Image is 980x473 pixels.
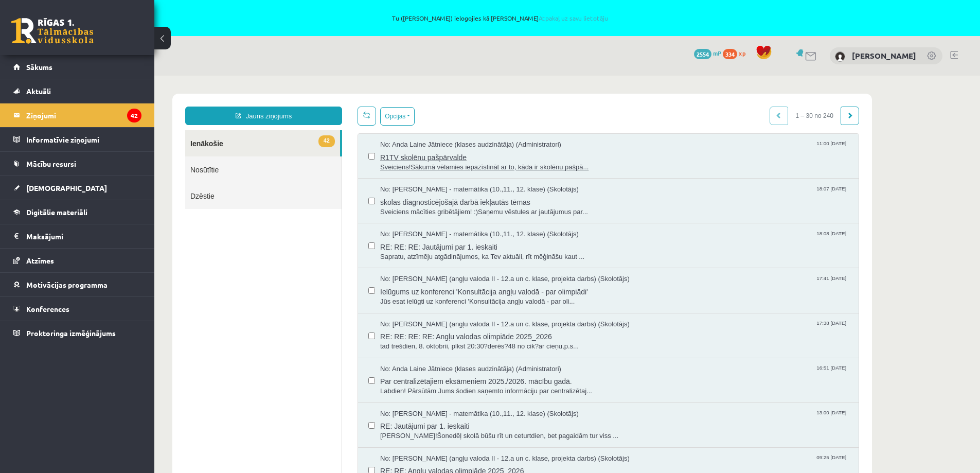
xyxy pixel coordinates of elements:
span: Sapratu, atzīmēju atgādinājumos, ka Tev aktuāli, rīt mēģināšu kaut ... [226,177,694,186]
a: Dzēstie [31,107,187,133]
a: No: [PERSON_NAME] (angļu valoda II - 12.a un c. klase, projekta darbs) (Skolotājs) 17:41 [DATE] I... [226,199,694,231]
span: mP [713,49,721,57]
span: No: Anda Laine Jātniece (klases audzinātāja) (Administratori) [226,64,407,74]
span: Proktoringa izmēģinājums [26,328,116,338]
a: No: Anda Laine Jātniece (klases audzinātāja) (Administratori) 11:00 [DATE] R1TV skolēnu pašpārval... [226,64,694,96]
a: Jauns ziņojums [31,31,188,49]
span: 334 [723,49,737,59]
span: 18:08 [DATE] [660,154,694,162]
span: No: [PERSON_NAME] - matemātika (10.,11., 12. klase) (Skolotājs) [226,109,424,119]
a: Digitālie materiāli [13,200,141,224]
span: Atzīmes [26,256,54,265]
span: 11:00 [DATE] [660,64,694,72]
a: 2554 mP [694,49,721,57]
span: 18:07 [DATE] [660,109,694,117]
span: Sākums [26,62,52,72]
a: No: [PERSON_NAME] (angļu valoda II - 12.a un c. klase, projekta darbs) (Skolotājs) 09:25 [DATE] R... [226,378,694,410]
span: No: [PERSON_NAME] - matemātika (10.,11., 12. klase) (Skolotājs) [226,154,424,164]
span: Jūs esat ielūgti uz konferenci 'Konsultācija angļu valodā - par oli... [226,221,694,231]
span: R1TV skolēnu pašpārvalde [226,74,694,87]
span: skolas diagnosticējošajā darbā iekļautās tēmas [226,119,694,132]
a: Atzīmes [13,249,141,272]
span: RE: RE: RE: RE: Angļu valodas olimpiāde 2025_2026 [226,253,694,266]
span: No: [PERSON_NAME] (angļu valoda II - 12.a un c. klase, projekta darbs) (Skolotājs) [226,244,475,254]
a: Nosūtītie [31,81,187,107]
span: Sveiciens!Sākumā vēlamies iepazīstināt ar to, kāda ir skolēnu pašpā... [226,87,694,97]
span: [DEMOGRAPHIC_DATA] [26,183,107,192]
a: Konferences [13,297,141,321]
a: Sākums [13,55,141,79]
a: No: [PERSON_NAME] - matemātika (10.,11., 12. klase) (Skolotājs) 18:08 [DATE] RE: RE: RE: Jautājum... [226,154,694,186]
a: Motivācijas programma [13,273,141,296]
i: 42 [127,109,141,122]
span: Labdien! Pārsūtām Jums šodien saņemto informāciju par centralizētaj... [226,311,694,321]
span: Aktuāli [26,86,51,96]
legend: Ziņojumi [26,103,141,127]
span: 42 [164,60,181,72]
span: Tu ([PERSON_NAME]) ielogojies kā [PERSON_NAME] [118,15,882,21]
span: Par centralizētajiem eksāmeniem 2025./2026. mācību gadā. [226,298,694,311]
span: No: [PERSON_NAME] (angļu valoda II - 12.a un c. klase, projekta darbs) (Skolotājs) [226,199,475,208]
a: Ziņojumi42 [13,103,141,127]
span: [PERSON_NAME]!Šonedēļ skolā būšu rīt un ceturtdien, bet pagaidām tur viss ... [226,356,694,365]
span: 13:00 [DATE] [660,334,694,341]
a: Mācību resursi [13,152,141,176]
span: Konferences [26,304,69,313]
a: Informatīvie ziņojumi [13,128,141,151]
a: No: [PERSON_NAME] (angļu valoda II - 12.a un c. klase, projekta darbs) (Skolotājs) 17:38 [DATE] R... [226,244,694,276]
legend: Informatīvie ziņojumi [26,128,141,151]
span: RE: Jautājumi par 1. ieskaiti [226,343,694,356]
a: [DEMOGRAPHIC_DATA] [13,176,141,200]
span: Ielūgums uz konferenci 'Konsultācija angļu valodā - par olimpiādi' [226,208,694,221]
button: Opcijas [226,31,260,50]
span: No: Anda Laine Jātniece (klases audzinātāja) (Administratori) [226,289,407,299]
a: [PERSON_NAME] [852,50,916,61]
span: 16:51 [DATE] [660,289,694,296]
span: 17:41 [DATE] [660,199,694,206]
a: No: [PERSON_NAME] - matemātika (10.,11., 12. klase) (Skolotājs) 18:07 [DATE] skolas diagnosticējo... [226,109,694,141]
span: No: [PERSON_NAME] - matemātika (10.,11., 12. klase) (Skolotājs) [226,334,424,343]
span: xp [739,49,745,57]
a: Rīgas 1. Tālmācības vidusskola [11,18,94,44]
span: RE: RE: Angļu valodas olimpiāde 2025_2026 [226,388,694,400]
a: No: [PERSON_NAME] - matemātika (10.,11., 12. klase) (Skolotājs) 13:00 [DATE] RE: Jautājumi par 1.... [226,334,694,365]
span: 17:38 [DATE] [660,244,694,252]
span: Digitālie materiāli [26,207,87,217]
a: Maksājumi [13,224,141,248]
a: 42Ienākošie [31,55,186,81]
span: RE: RE: RE: Jautājumi par 1. ieskaiti [226,164,694,177]
span: 09:25 [DATE] [660,378,694,386]
span: Labriit,mums vajadzeetu tikties sarunai. Dodiet luudzu ziņu, kad un... [226,400,694,410]
span: No: [PERSON_NAME] (angļu valoda II - 12.a un c. klase, projekta darbs) (Skolotājs) [226,378,475,388]
span: tad trešdien, 8. oktobrii, plkst 20:30?derēs?48 no cik?ar cieņu,p.s... [226,266,694,276]
a: Proktoringa izmēģinājums [13,321,141,345]
legend: Maksājumi [26,224,141,248]
span: Sveiciens mācīties gribētājiem! :)Saņemu vēstules ar jautājumus par... [226,132,694,142]
span: Mācību resursi [26,159,76,168]
a: 334 xp [723,49,751,57]
a: Aktuāli [13,79,141,103]
img: Kristīne Ozola [835,51,845,62]
span: 1 – 30 no 240 [634,31,687,49]
a: No: Anda Laine Jātniece (klases audzinātāja) (Administratori) 16:51 [DATE] Par centralizētajiem e... [226,289,694,321]
span: Motivācijas programma [26,280,108,289]
a: Atpakaļ uz savu lietotāju [539,14,608,22]
span: 2554 [694,49,711,59]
